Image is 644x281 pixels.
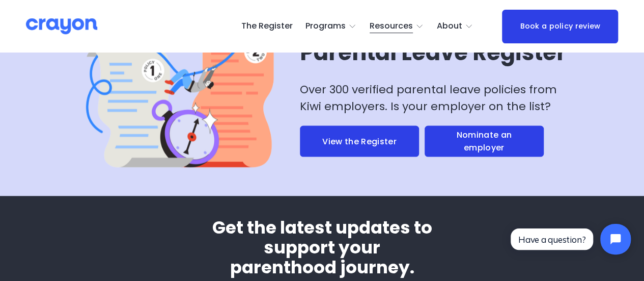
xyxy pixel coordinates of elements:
[370,18,424,35] a: folder dropdown
[305,18,357,35] a: folder dropdown
[241,18,292,35] a: The Register
[437,19,462,34] span: About
[300,15,568,65] h2: The New Zealand Parental Leave Register
[370,19,413,34] span: Resources
[300,81,568,114] p: Over 300 verified parental leave policies from Kiwi employers. Is your employer on the list?
[200,217,443,277] h3: Get the latest updates to support your parenthood journey.
[300,125,419,157] a: View the Register
[26,17,97,35] img: Crayon
[502,10,618,43] a: Book a policy review
[437,18,473,35] a: folder dropdown
[305,19,346,34] span: Programs
[502,215,639,263] iframe: Tidio Chat
[425,125,544,157] a: Nominate an employer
